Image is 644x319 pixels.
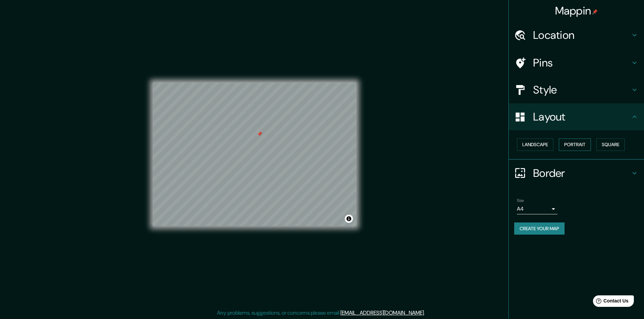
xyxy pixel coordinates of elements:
[533,83,630,97] h4: Style
[584,293,637,312] iframe: Help widget launcher
[559,138,591,151] button: Portrait
[425,309,426,317] div: .
[517,138,553,151] button: Landscape
[509,160,644,187] div: Border
[555,4,598,18] h4: Mappin
[517,197,524,203] label: Size
[345,215,353,223] button: Toggle attribution
[533,56,630,70] h4: Pins
[509,22,644,49] div: Location
[509,76,644,103] div: Style
[509,49,644,76] div: Pins
[517,204,557,214] div: A4
[217,309,425,317] p: Any problems, suggestions, or concerns please email .
[509,103,644,130] div: Layout
[596,138,625,151] button: Square
[153,82,356,226] canvas: Map
[533,166,630,180] h4: Border
[592,9,598,15] img: pin-icon.png
[514,222,565,235] button: Create your map
[533,110,630,124] h4: Layout
[533,28,630,42] h4: Location
[426,309,427,317] div: .
[340,309,424,316] a: [EMAIL_ADDRESS][DOMAIN_NAME]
